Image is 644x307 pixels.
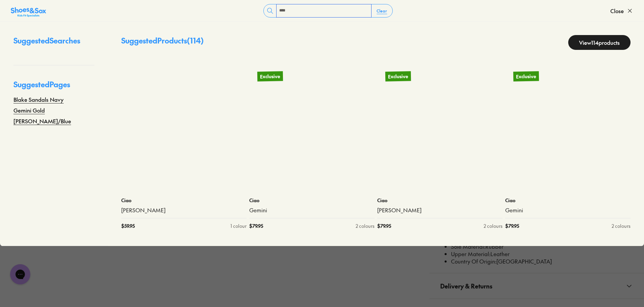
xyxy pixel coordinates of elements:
[249,197,375,204] p: Ciao
[568,35,631,50] a: View114products
[121,222,135,229] span: $ 59.95
[377,222,391,229] span: $ 79.95
[385,71,411,81] p: Exclusive
[13,35,94,52] p: Suggested Searches
[505,197,631,204] p: Ciao
[187,35,204,45] span: ( 114 )
[505,207,631,214] a: Gemini
[377,207,503,214] a: [PERSON_NAME]
[451,243,485,250] span: Sole Material:
[13,79,94,95] p: Suggested Pages
[451,250,490,257] span: Upper Material:
[371,5,392,17] button: Clear
[121,197,247,204] p: Ciao
[13,117,71,125] a: [PERSON_NAME]/Blue
[121,207,247,214] a: [PERSON_NAME]
[610,3,633,18] button: Close
[13,106,45,114] a: Gemini Gold
[505,63,631,189] a: Exclusive
[257,71,283,81] p: Exclusive
[612,222,631,229] div: 2 colours
[377,197,503,204] p: Ciao
[249,222,263,229] span: $ 79.95
[121,35,204,50] p: Suggested Products
[11,7,46,18] img: SNS_Logo_Responsive.svg
[513,71,539,81] p: Exclusive
[11,5,46,16] a: Shoes &amp; Sox
[451,250,633,258] li: Leather
[505,222,519,229] span: $ 79.95
[451,258,633,265] li: [GEOGRAPHIC_DATA]
[13,95,64,103] a: Blake Sandals Navy
[440,276,492,296] span: Delivery & Returns
[377,63,503,189] a: Exclusive
[451,243,633,250] li: Rubber
[249,207,375,214] a: Gemini
[7,262,34,287] iframe: Gorgias live chat messenger
[429,273,644,299] button: Delivery & Returns
[484,222,503,229] div: 2 colours
[451,257,496,265] span: Country Of Origin:
[610,7,624,15] span: Close
[356,222,375,229] div: 2 colours
[230,222,247,229] div: 1 colour
[249,63,375,189] a: Exclusive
